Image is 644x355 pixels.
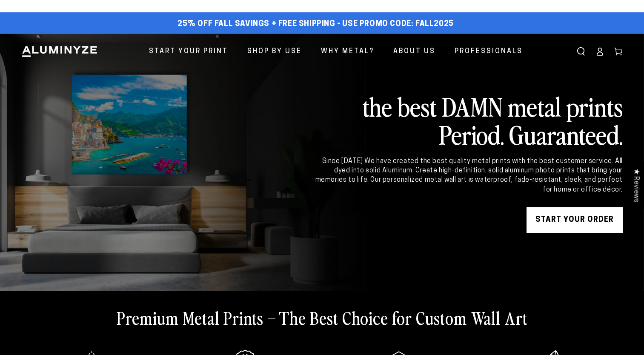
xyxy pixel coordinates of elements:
[628,162,644,209] div: Click to open Judge.me floating reviews tab
[143,40,235,63] a: Start Your Print
[455,46,523,58] span: Professionals
[321,46,374,58] span: Why Metal?
[149,46,228,58] span: Start Your Print
[117,306,528,329] h2: Premium Metal Prints – The Best Choice for Custom Wall Art
[314,92,623,148] h2: the best DAMN metal prints Period. Guaranteed.
[315,40,381,63] a: Why Metal?
[448,40,529,63] a: Professionals
[21,45,98,58] img: Aluminyze
[572,42,590,61] summary: Search our site
[393,46,435,58] span: About Us
[527,207,623,233] a: START YOUR Order
[177,20,454,29] span: 25% off FALL Savings + Free Shipping - Use Promo Code: FALL2025
[247,46,302,58] span: Shop By Use
[387,40,442,63] a: About Us
[241,40,308,63] a: Shop By Use
[314,157,623,195] div: Since [DATE] We have created the best quality metal prints with the best customer service. All dy...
